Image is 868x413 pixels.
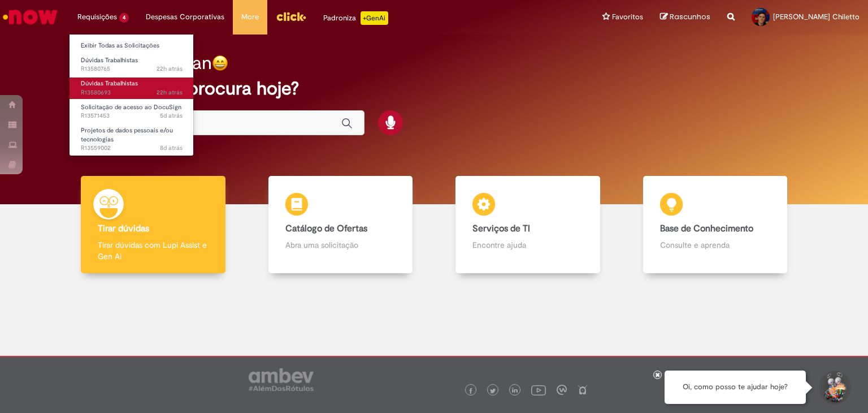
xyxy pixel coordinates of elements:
img: logo_footer_youtube.png [531,382,546,397]
time: 30/09/2025 10:58:53 [157,88,183,97]
a: Base de Conhecimento Consulte e aprenda [622,176,809,274]
time: 23/09/2025 13:21:12 [160,144,183,152]
img: logo_footer_workplace.png [557,385,567,395]
span: Dúvidas Trabalhistas [81,79,138,88]
p: Consulte e aprenda [660,239,771,251]
span: Despesas Corporativas [146,11,224,23]
a: Serviços de TI Encontre ajuda [434,176,622,274]
a: Rascunhos [660,12,710,23]
span: Rascunhos [670,11,710,22]
span: 5d atrás [160,111,183,120]
span: R13559002 [81,144,183,153]
a: Tirar dúvidas Tirar dúvidas com Lupi Assist e Gen Ai [59,176,247,274]
p: Abra uma solicitação [285,239,396,251]
b: Serviços de TI [472,223,530,234]
img: logo_footer_ambev_rotulo_gray.png [249,368,314,391]
img: ServiceNow [1,6,59,28]
div: Oi, como posso te ajudar hoje? [665,371,806,404]
span: R13580765 [81,64,183,74]
b: Catálogo de Ofertas [285,223,367,234]
span: Requisições [77,11,117,23]
a: Exibir Todas as Solicitações [70,40,194,52]
time: 30/09/2025 11:09:18 [157,64,183,73]
img: logo_footer_linkedin.png [512,388,518,394]
span: 4 [119,13,129,23]
img: happy-face.png [212,55,228,71]
h2: O que você procura hoje? [86,79,783,98]
span: [PERSON_NAME] Chiletto [773,12,860,21]
img: logo_footer_naosei.png [578,385,588,395]
span: 22h atrás [157,64,183,73]
ul: Requisições [69,34,194,156]
p: Tirar dúvidas com Lupi Assist e Gen Ai [98,239,209,262]
div: Padroniza [323,11,388,25]
span: Dúvidas Trabalhistas [81,56,138,64]
span: R13580693 [81,88,183,97]
img: click_logo_yellow_360x200.png [276,8,306,25]
button: Iniciar Conversa de Suporte [817,371,851,405]
time: 26/09/2025 16:08:52 [160,111,183,120]
b: Base de Conhecimento [660,223,753,234]
span: Solicitação de acesso ao DocuSign [81,103,181,111]
span: 8d atrás [160,144,183,152]
span: More [241,11,259,23]
a: Catálogo de Ofertas Abra uma solicitação [247,176,435,274]
p: +GenAi [361,11,388,25]
a: Aberto R13559002 : Projetos de dados pessoais e/ou tecnologias [70,124,194,149]
span: Projetos de dados pessoais e/ou tecnologias [81,126,173,144]
p: Encontre ajuda [472,239,583,251]
span: Favoritos [612,11,643,23]
a: Aberto R13580765 : Dúvidas Trabalhistas [70,54,194,75]
a: Aberto R13571453 : Solicitação de acesso ao DocuSign [70,101,194,122]
span: R13571453 [81,111,183,121]
img: logo_footer_twitter.png [490,388,496,394]
img: logo_footer_facebook.png [468,388,474,394]
span: 22h atrás [157,88,183,97]
b: Tirar dúvidas [98,223,149,234]
a: Aberto R13580693 : Dúvidas Trabalhistas [70,78,194,98]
